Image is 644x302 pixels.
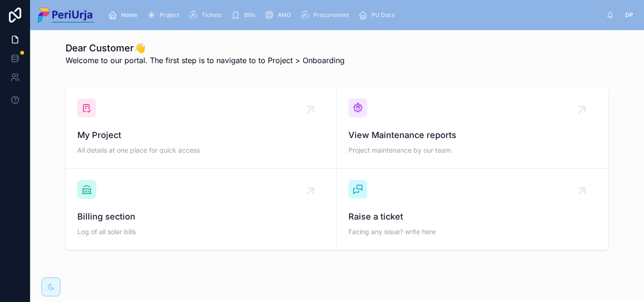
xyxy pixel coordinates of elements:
a: Home [105,7,144,24]
span: Log of all solar bills [77,227,325,237]
span: Home [121,11,137,19]
a: PU Docs [355,7,401,24]
span: Project maintenance by our team. [348,146,597,155]
span: Tickets [202,11,222,19]
img: App logo [38,8,94,23]
h1: Dear Customer👋 [66,41,345,55]
div: scrollable content [101,5,606,25]
a: Raise a ticketFacing any issue? write here [337,169,608,250]
span: DP [625,11,633,19]
span: AMG [278,11,291,19]
a: Billing sectionLog of all solar bills [66,169,337,250]
span: View Maintenance reports [348,129,597,142]
span: Raise a ticket [348,210,597,223]
a: Procurement [297,7,355,24]
p: Welcome to our portal. The first step is to navigate to to Project > Onboarding [66,55,345,66]
span: PU Docs [372,11,395,19]
span: My Project [77,129,325,142]
a: My ProjectAll details at one place for quick access [66,87,337,169]
a: Project [144,7,186,24]
a: View Maintenance reportsProject maintenance by our team. [337,87,608,169]
span: Bills [244,11,255,19]
span: Billing section [77,210,325,223]
a: Bills [228,7,262,24]
span: Project [160,11,179,19]
span: Facing any issue? write here [348,227,597,237]
a: AMG [262,7,297,24]
span: All details at one place for quick access [77,146,325,155]
span: Procurement [314,11,349,19]
a: Tickets [186,7,228,24]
